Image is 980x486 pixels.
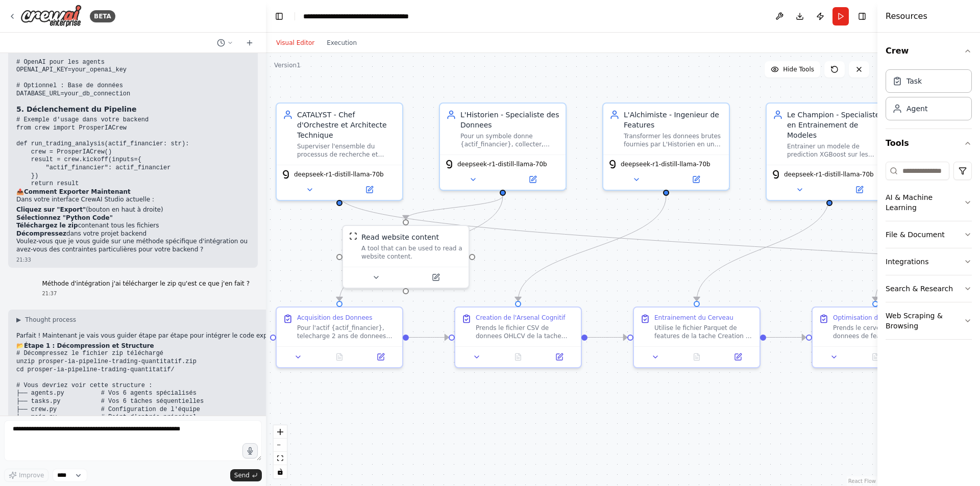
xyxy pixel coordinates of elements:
[24,188,131,195] strong: Comment Exporter Maintenant
[90,10,115,22] div: BETA
[297,324,396,340] div: Pour l'actif {actif_financier}, telecharge 2 ans de donnees OHLCV a la minute depuis les API de m...
[16,116,189,187] code: # Exemple d'usage dans votre backend from crew import ProsperIACrew def run_trading_analysis(acti...
[16,206,86,213] strong: Cliquez sur "Export"
[766,103,893,201] div: Le Champion - Specialiste en Entrainement de ModelesEntrainer un modele de prediction XGBoost sur...
[16,214,113,221] strong: Sélectionnez "Python Code"
[363,351,398,363] button: Open in side panel
[906,104,927,114] div: Agent
[476,324,575,340] div: Prends le fichier CSV de donnees OHLCV de la tache Acquisition des Donnees et genere la table de ...
[886,37,972,65] button: Crew
[25,316,76,324] span: Thought process
[20,5,82,28] img: Logo
[854,351,897,363] button: No output available
[906,76,922,86] div: Task
[833,324,932,340] div: Prends le cerveau.pkl et les donnees de features de la tache Entrainement du Cerveau. Lance une e...
[409,332,449,343] g: Edge from 5357372a-8bdd-4018-bdf0-19bc7cf38344 to 503ebb28-8e50-4f1d-a4f2-59ab1db07157
[886,184,972,221] button: AI & Machine Learning
[633,306,761,368] div: Entrainement du CerveauUtilise le fichier Parquet de features de la tache Creation de l'Arsenal C...
[42,290,250,297] div: 21:37
[334,196,508,301] g: Edge from d1f2f3ab-addb-461c-ab30-a9ff32a594a4 to 5357372a-8bdd-4018-bdf0-19bc7cf38344
[720,351,755,363] button: Open in side panel
[234,471,250,479] span: Send
[24,342,154,349] strong: Étape 1 : Décompression et Structure
[19,471,44,479] span: Improve
[886,10,927,22] h4: Resources
[318,351,361,363] button: No output available
[274,452,287,465] button: fit view
[16,19,145,97] code: # API Keys pour données financières IBKR_API_KEY=your_key_here BINANCE_API_KEY=your_key_here BINA...
[784,170,874,178] span: deepseek-r1-distill-llama-70b
[886,248,972,275] button: Integrations
[16,105,136,113] strong: 5. Déclenchement du Pipeline
[16,316,21,324] span: ▶
[241,37,258,49] button: Start a new chat
[855,9,869,23] button: Hide right sidebar
[16,206,250,214] li: (bouton en haut à droite)
[349,232,357,240] img: ScrapeWebsiteTool
[16,332,288,340] p: Parfait ! Maintenant je vais vous guider étape par étape pour intégrer le code exporté :
[476,314,565,322] div: Creation de l'Arsenal Cognitif
[675,351,719,363] button: No output available
[361,244,462,261] div: A tool that can be used to read a website content.
[42,280,250,288] p: Méthode d'intégration j'ai télécharger le zip qu'est ce que j'en fait ?
[297,314,372,322] div: Acquisition des Donnees
[16,230,250,238] li: dans votre projet backend
[886,302,972,339] button: Web Scraping & Browsing
[303,11,418,21] nav: breadcrumb
[621,160,710,168] span: deepseek-r1-distill-llama-70b
[340,184,398,196] button: Open in side panel
[401,196,508,219] g: Edge from d1f2f3ab-addb-461c-ab30-a9ff32a594a4 to 3f4cd977-464b-49ff-86f7-f8d758a9b295
[457,160,547,168] span: deepseek-r1-distill-llama-70b
[886,275,972,302] button: Search & Research
[848,478,876,484] a: React Flow attribution
[833,314,919,322] div: Optimisation de la Strategie
[16,196,250,204] p: Dans votre interface CrewAI Studio actuelle :
[513,196,671,301] g: Edge from 0afded62-534d-47e9-8d98-013d75c15e6b to 503ebb28-8e50-4f1d-a4f2-59ab1db07157
[624,110,723,130] div: L'Alchimiste - Ingenieur de Features
[765,61,820,78] button: Hide Tools
[886,65,972,129] div: Crew
[497,351,540,363] button: No output available
[270,37,321,49] button: Visual Editor
[361,232,439,242] div: Read website content
[454,306,582,368] div: Creation de l'Arsenal CognitifPrends le fichier CSV de donnees OHLCV de la tache Acquisition des ...
[276,103,403,201] div: CATALYST - Chef d'Orchestre et Architecte TechniqueSuperviser l'ensemble du processus de recherch...
[624,132,723,148] div: Transformer les donnees brutes fournies par L'Historien en un Arsenal Cognitif Gold Standard pour...
[16,230,66,237] strong: Décompressez
[274,425,287,478] div: React Flow controls
[886,221,972,248] button: File & Document
[4,469,48,482] button: Improve
[297,110,396,140] div: CATALYST - Chef d'Orchestre et Architecte Technique
[16,222,250,230] li: contenant tous les fichiers
[766,332,806,343] g: Edge from b6969b1d-8dd6-4ed8-807c-ac3997381fd1 to 1ec45259-e9e3-4b3c-be99-bc989976e9a5
[213,37,237,49] button: Switch to previous chat
[16,316,76,324] button: ▶Thought process
[230,469,262,481] button: Send
[274,439,287,452] button: zoom out
[542,351,577,363] button: Open in side panel
[812,306,939,368] div: Optimisation de la StrategiePrends le cerveau.pkl et les donnees de features de la tache Entraine...
[886,158,972,348] div: Tools
[787,142,886,159] div: Entrainer un modele de prediction XGBoost sur les donnees enrichies par L'Alchimiste pour {actif_...
[654,314,733,322] div: Entrainement du Cerveau
[886,129,972,158] button: Tools
[342,225,470,289] div: ScrapeWebsiteToolRead website contentA tool that can be used to read a website content.
[16,342,288,350] h2: 📂
[242,443,258,458] button: Click to speak your automation idea
[16,188,250,196] h2: 📤
[504,173,561,186] button: Open in side panel
[460,110,559,130] div: L'Historien - Specialiste des Donnees
[439,103,567,191] div: L'Historien - Specialiste des DonneesPour un symbole donne {actif_financier}, collecter, nettoyer...
[276,306,403,368] div: Acquisition des DonneesPour l'actif {actif_financier}, telecharge 2 ans de donnees OHLCV a la min...
[297,142,396,159] div: Superviser l'ensemble du processus de recherche et validation d'une nouvelle stratégie de trading...
[407,271,464,284] button: Open in side panel
[654,324,753,340] div: Utilise le fichier Parquet de features de la tache Creation de l'Arsenal Cognitif pour entrainer ...
[692,196,835,301] g: Edge from da1b4416-aa0c-4fe7-ad5f-246eaef465a5 to b6969b1d-8dd6-4ed8-807c-ac3997381fd1
[321,37,363,49] button: Execution
[294,170,384,178] span: deepseek-r1-distill-llama-70b
[587,332,627,343] g: Edge from 503ebb28-8e50-4f1d-a4f2-59ab1db07157 to b6969b1d-8dd6-4ed8-807c-ac3997381fd1
[787,110,886,140] div: Le Champion - Specialiste en Entrainement de Modeles
[16,238,250,253] p: Voulez-vous que je vous guide sur une méthode spécifique d'intégration ou avez-vous des contraint...
[16,222,78,229] strong: Téléchargez le zip
[460,132,559,148] div: Pour un symbole donne {actif_financier}, collecter, nettoyer et stocker 2 ans de donnees de march...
